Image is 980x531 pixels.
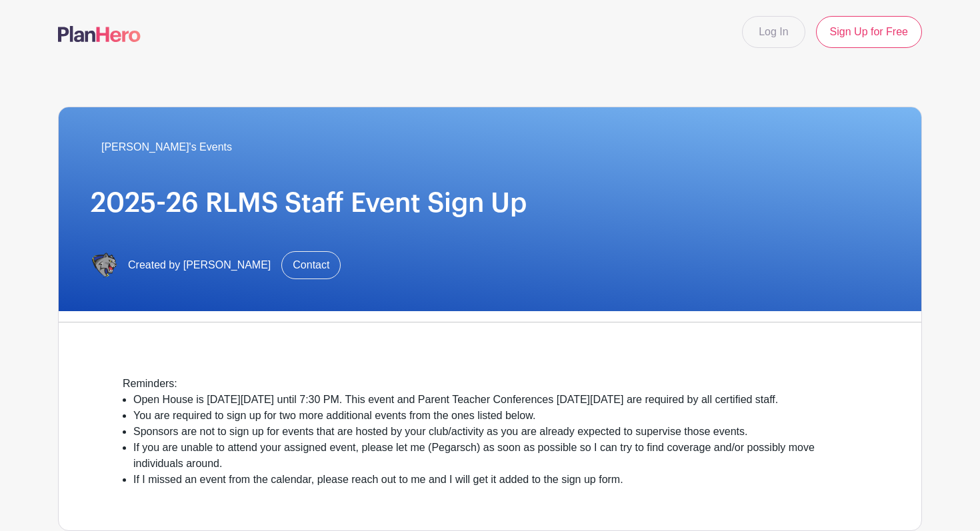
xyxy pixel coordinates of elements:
[128,257,271,273] span: Created by [PERSON_NAME]
[91,252,117,278] img: IMG_6734.PNG
[816,16,922,48] a: Sign Up for Free
[133,424,857,440] li: Sponsors are not to sign up for events that are hosted by your club/activity as you are already e...
[133,440,857,472] li: If you are unable to attend your assigned event, please let me (Pegarsch) as soon as possible so ...
[133,472,857,488] li: If I missed an event from the calendar, please reach out to me and I will get it added to the sig...
[742,16,805,48] a: Log In
[133,408,857,424] li: You are required to sign up for two more additional events from the ones listed below.
[91,187,889,219] h1: 2025-26 RLMS Staff Event Sign Up
[101,139,232,155] span: [PERSON_NAME]'s Events
[133,392,857,408] li: Open House is [DATE][DATE] until 7:30 PM. This event and Parent Teacher Conferences [DATE][DATE] ...
[58,26,141,42] img: logo-507f7623f17ff9eddc593b1ce0a138ce2505c220e1c5a4e2b4648c50719b7d32.svg
[281,251,341,279] a: Contact
[123,376,857,392] div: Reminders:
